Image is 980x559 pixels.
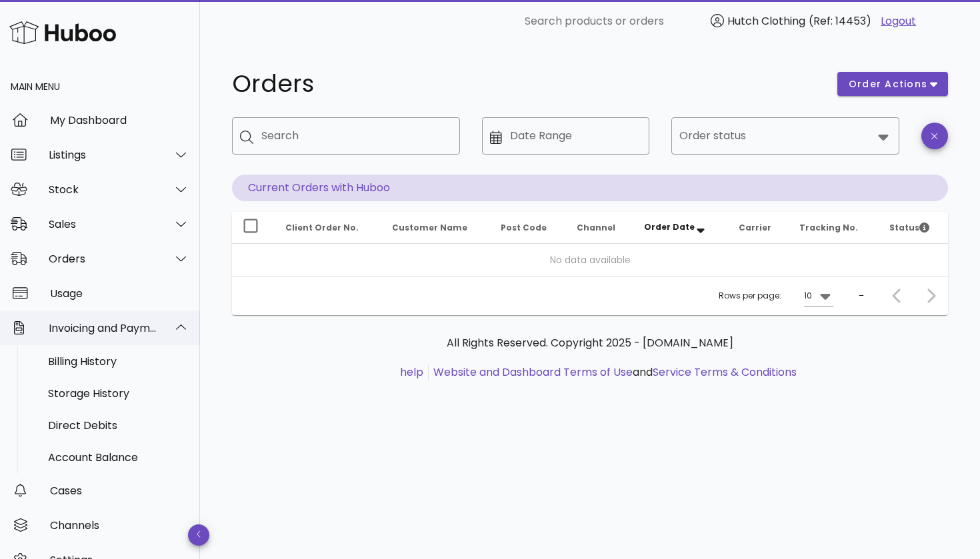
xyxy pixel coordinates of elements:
p: Current Orders with Huboo [232,175,948,201]
span: Hutch Clothing [727,13,805,29]
div: Channels [50,519,189,532]
button: order actions [837,72,948,96]
th: Tracking No. [789,212,879,244]
th: Order Date: Sorted descending. Activate to remove sorting. [633,212,728,244]
div: Storage History [48,387,189,400]
div: Order status [671,117,899,155]
div: 10 [804,290,812,302]
div: Sales [49,218,157,231]
th: Carrier [728,212,789,244]
th: Client Order No. [275,212,381,244]
div: Stock [49,183,157,196]
p: All Rights Reserved. Copyright 2025 - [DOMAIN_NAME] [243,335,937,351]
div: Cases [50,484,189,497]
img: Huboo Logo [9,18,116,47]
div: Billing History [48,355,189,368]
li: and [429,364,797,380]
th: Status [879,212,948,244]
span: Status [889,222,929,233]
h1: Orders [232,72,821,96]
td: No data available [232,244,948,276]
a: help [400,364,423,380]
div: Orders [49,253,157,265]
span: Client Order No. [285,222,359,233]
th: Post Code [490,212,566,244]
span: Order Date [644,221,695,233]
span: Tracking No. [799,222,858,233]
div: 10Rows per page: [804,285,833,306]
div: – [859,290,864,302]
th: Customer Name [381,212,490,244]
div: Account Balance [48,451,189,464]
div: Rows per page: [719,277,833,315]
div: Listings [49,149,157,161]
span: order actions [848,77,928,91]
span: Post Code [501,222,547,233]
span: Customer Name [392,222,467,233]
a: Service Terms & Conditions [653,364,797,380]
a: Logout [881,13,916,29]
div: Invoicing and Payments [49,322,157,334]
span: (Ref: 14453) [809,13,871,29]
div: Usage [50,287,189,300]
th: Channel [566,212,633,244]
a: Website and Dashboard Terms of Use [433,364,633,380]
span: Channel [577,222,615,233]
div: Direct Debits [48,419,189,432]
div: My Dashboard [50,114,189,127]
span: Carrier [739,222,771,233]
